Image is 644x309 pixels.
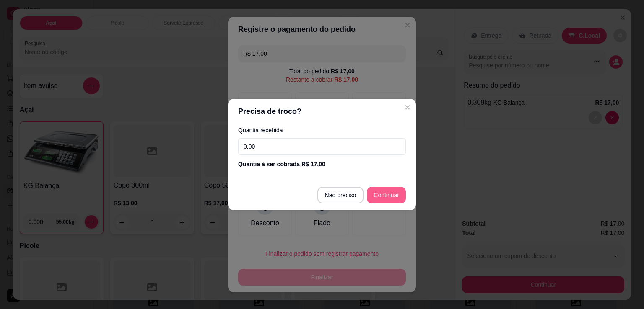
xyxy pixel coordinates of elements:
header: Precisa de troco? [228,99,416,124]
button: Continuar [367,187,406,203]
label: Quantia recebida [238,127,406,133]
button: Close [401,100,414,114]
button: Não preciso [317,187,364,203]
div: Quantia à ser cobrada R$ 17,00 [238,160,406,168]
